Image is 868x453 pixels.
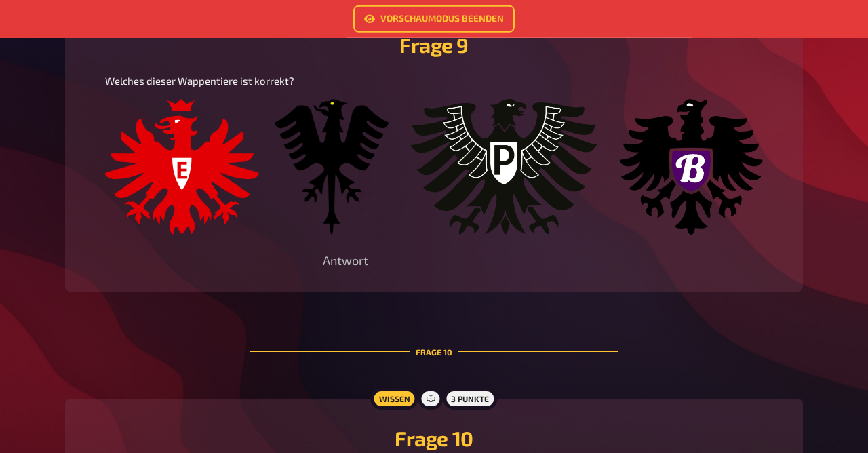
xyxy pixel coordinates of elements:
img: image [105,99,763,235]
h2: Frage 9 [81,33,787,57]
div: Wissen [370,388,418,410]
div: 3 Punkte [443,388,497,410]
span: Welches dieser Wappentiere ist korrekt? [105,75,294,87]
h2: Frage 10 [81,426,787,450]
div: Frage 10 [250,313,618,391]
input: Antwort [317,248,550,275]
a: Vorschaumodus beenden [353,5,515,33]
